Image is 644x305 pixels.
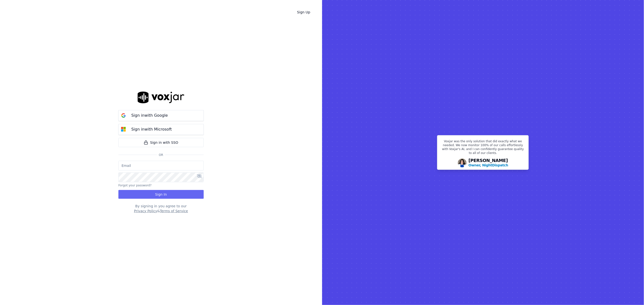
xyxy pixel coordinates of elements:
img: google Sign in button [119,111,128,120]
a: Sign in with SSO [118,138,204,147]
input: Email [118,161,204,171]
button: Sign inwith Google [118,110,204,121]
div: [PERSON_NAME] [469,158,508,168]
button: Terms of Service [160,209,188,213]
p: Sign in with Google [131,113,168,118]
p: Sign in with Microsoft [131,126,172,132]
button: Privacy Policy [134,209,157,213]
button: Sign In [118,190,204,199]
img: Avatar [458,159,467,167]
p: Voxjar was the only solution that did exactly what we needed. We now monitor 100% of our calls ef... [440,139,526,157]
p: Owner, NightDispatch [469,163,508,168]
span: Or [157,153,165,157]
button: Forgot your password? [118,183,152,187]
button: Sign inwith Microsoft [118,124,204,135]
img: logo [138,92,184,103]
img: microsoft Sign in button [119,124,128,134]
a: Sign Up [293,8,314,17]
div: By signing in you agree to our & [118,204,204,213]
